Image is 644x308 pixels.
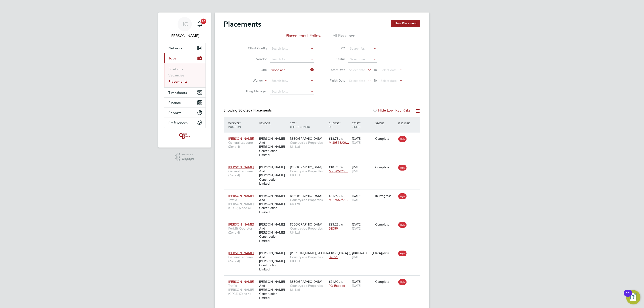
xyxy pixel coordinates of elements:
span: Countryside Properties UK Ltd [290,255,326,263]
span: General Labourer (Zone 4) [228,169,257,177]
label: Start Date [325,68,345,72]
button: Open Resource Center, 11 new notifications [626,290,640,304]
div: [PERSON_NAME] And [PERSON_NAME] Construction Limited [258,192,289,216]
span: £18.78 [329,137,339,141]
a: JC[PERSON_NAME] [164,17,206,38]
a: 20 [195,17,204,31]
a: Placements [168,79,187,84]
span: Countryside Properties UK Ltd [290,169,326,177]
input: Search for... [348,46,377,52]
span: M-BZ059/0… [329,198,348,202]
span: Network [168,46,182,50]
div: [PERSON_NAME] And [PERSON_NAME] Construction Limited [258,163,289,188]
span: High [398,222,407,228]
h2: Placements [224,20,261,29]
span: / Client Config [290,121,310,129]
span: JC [182,21,188,27]
span: Countryside Properties UK Ltd [290,226,326,234]
input: Select one [348,56,377,63]
span: High [398,165,407,171]
label: Hide Low IR35 Risks [373,108,411,113]
div: Start [351,119,374,131]
div: Complete [375,165,396,169]
a: Positions [168,67,183,71]
span: [GEOGRAPHIC_DATA] [290,165,322,169]
button: Reports [164,108,205,118]
span: [PERSON_NAME] [228,194,254,198]
span: 20 [201,19,206,24]
span: [DATE] [352,255,362,259]
label: PO [325,46,345,50]
input: Search for... [270,56,314,63]
button: Network [164,43,205,53]
div: In Progress [375,194,396,198]
div: [DATE] [351,134,374,147]
span: PO Expired [329,284,345,288]
div: Jobs [164,63,205,87]
span: Engage [182,157,194,160]
span: Reports [168,111,181,115]
div: [DATE] [351,192,374,204]
label: Hiring Manager [241,89,267,93]
label: Client Config [241,46,267,50]
a: [PERSON_NAME]Forklift Operator (Zone 4)[PERSON_NAME] And [PERSON_NAME] Construction Limited[GEOGR... [227,220,420,224]
span: [PERSON_NAME] [228,280,254,284]
span: 209 Placements [238,108,272,113]
div: [PERSON_NAME] And [PERSON_NAME] Construction Limited [258,134,289,159]
input: Search for... [270,78,314,84]
span: Traffic [PERSON_NAME] (CPCS) (Zone 4) [228,198,257,210]
span: To [372,67,378,73]
button: Timesheets [164,88,205,97]
span: Traffic [PERSON_NAME] (CPCS) (Zone 4) [228,284,257,296]
span: Jobs [168,56,176,60]
span: 30 of [238,108,246,113]
span: [DATE] [352,169,362,173]
div: Showing [224,108,273,113]
button: Preferences [164,118,205,128]
button: New Placement [391,20,420,27]
span: £21.92 [329,280,339,284]
span: [GEOGRAPHIC_DATA] [290,137,322,141]
div: [PERSON_NAME] And [PERSON_NAME] Construction Limited [258,249,289,274]
span: High [398,193,407,199]
span: / hr [339,194,343,198]
span: [DATE] [352,226,362,230]
div: Complete [375,280,396,284]
span: [DATE] [352,284,362,288]
div: Complete [375,222,396,226]
span: / Finish [352,121,360,129]
span: / hr [339,251,343,255]
span: / hr [339,137,343,140]
span: High [398,279,407,285]
div: IR35 Risk [397,119,413,127]
span: Finance [168,101,181,105]
label: Finish Date [325,78,345,82]
span: Countryside Properties UK Ltd [290,141,326,149]
span: Countryside Properties UK Ltd [290,198,326,206]
div: [PERSON_NAME] And [PERSON_NAME] Construction Limited [258,277,289,302]
label: Site [241,68,267,72]
span: Preferences [168,121,188,125]
span: Forklift Operator (Zone 4) [228,226,257,234]
div: Site [289,119,328,131]
span: Select date [349,79,365,83]
li: Placements I Follow [286,33,321,41]
a: [PERSON_NAME]General Labourer (Zone 4)[PERSON_NAME] And [PERSON_NAME] Construction Limited[GEOGRA... [227,163,420,167]
span: [PERSON_NAME] [228,222,254,226]
span: [GEOGRAPHIC_DATA] [290,280,322,284]
div: [DATE] [351,277,374,290]
a: [PERSON_NAME]General Labourer (Zone 4)[PERSON_NAME] And [PERSON_NAME] Construction Limited[GEOGRA... [227,134,420,138]
span: [PERSON_NAME] [228,137,254,141]
span: / PO [329,121,340,129]
div: Status [374,119,397,127]
div: Complete [375,251,396,255]
span: High [398,251,407,256]
div: [DATE] [351,220,374,233]
a: Go to home page [164,132,206,139]
span: James Crawley [164,33,206,38]
img: oneillandbrennan-logo-retina.png [178,132,191,139]
div: Worker [227,119,258,131]
span: [PERSON_NAME][GEOGRAPHIC_DATA] ([GEOGRAPHIC_DATA]… [290,251,385,255]
span: Timesheets [168,91,187,95]
button: Finance [164,98,205,108]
